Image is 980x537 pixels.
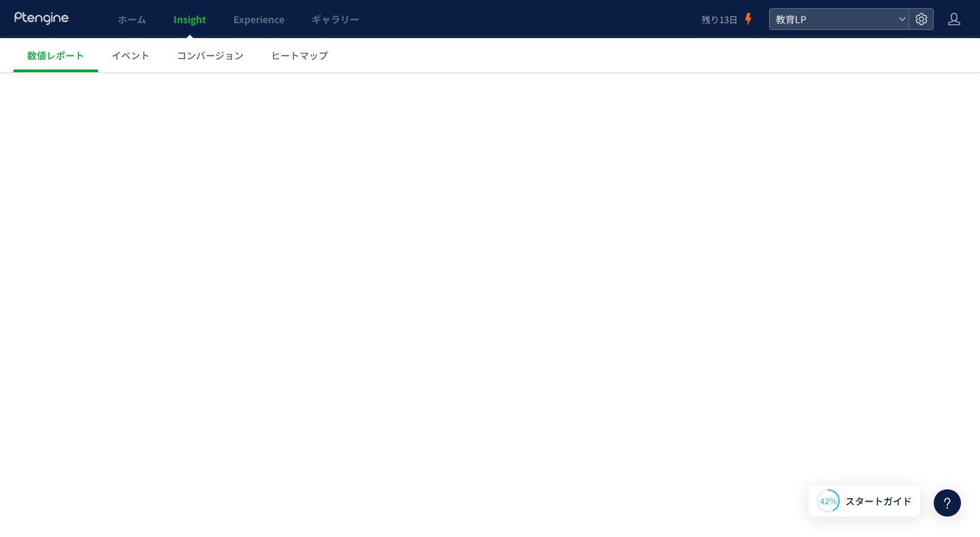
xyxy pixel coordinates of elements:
[27,48,84,62] span: 数値レポート
[772,9,893,29] span: 教育LP
[312,12,359,26] span: ギャラリー
[271,48,328,62] span: ヒートマップ
[174,12,206,26] span: Insight
[820,495,837,506] span: 42%
[845,494,912,508] span: スタートガイド
[118,12,146,26] span: ホーム
[177,48,244,62] span: コンバージョン
[702,13,738,26] span: 残り13日
[112,48,150,62] span: イベント
[233,12,284,26] span: Experience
